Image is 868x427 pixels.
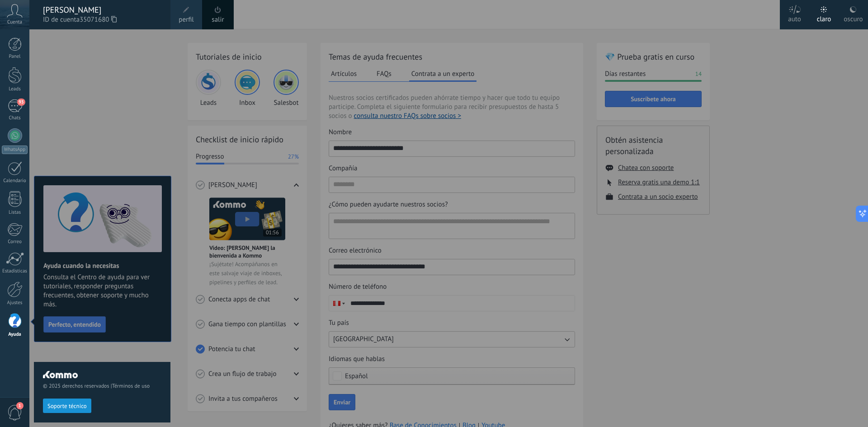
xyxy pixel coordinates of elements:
div: claro [817,6,831,29]
span: Cuenta [7,19,22,25]
div: [PERSON_NAME] [43,5,161,15]
a: Soporte técnico [43,402,91,409]
span: 1 [16,402,24,409]
span: perfil [179,15,193,25]
div: Listas [2,210,28,216]
span: 35071680 [80,15,117,25]
div: Estadísticas [2,268,28,274]
button: Soporte técnico [43,399,91,413]
a: salir [212,15,224,25]
span: ID de cuenta [43,15,161,25]
div: Ayuda [2,332,28,338]
span: © 2025 derechos reservados | [43,383,161,389]
div: Panel [2,54,28,60]
div: auto [788,6,801,29]
div: Leads [2,86,28,92]
div: WhatsApp [2,145,28,154]
span: 93 [17,99,25,106]
div: Calendario [2,178,28,184]
div: Correo [2,239,28,245]
div: oscuro [844,6,863,29]
a: Términos de uso [112,383,150,389]
span: Soporte técnico [47,403,87,409]
div: Chats [2,115,28,121]
div: Ajustes [2,300,28,306]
